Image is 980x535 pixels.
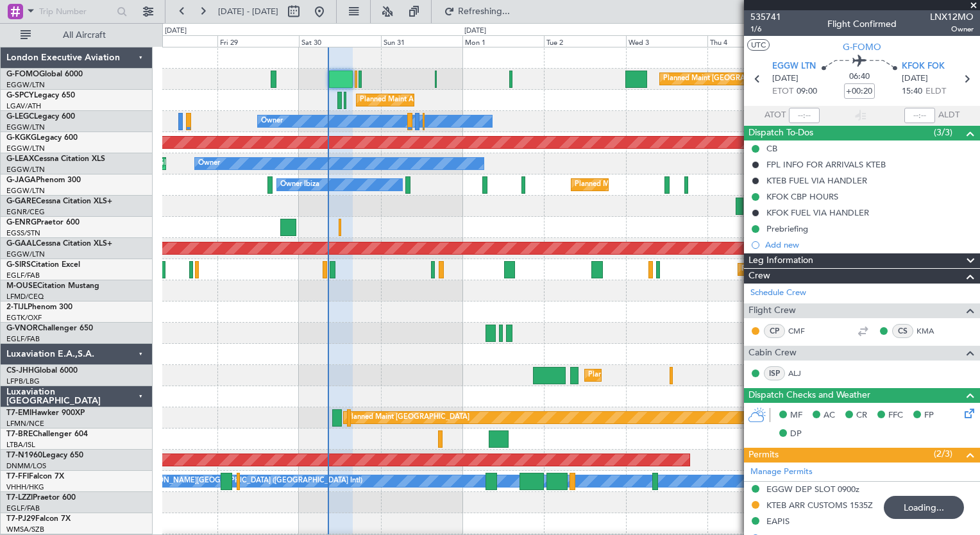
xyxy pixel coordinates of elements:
[707,35,789,47] div: Thu 4
[6,92,34,99] span: G-SPCY
[299,35,380,47] div: Sat 30
[789,108,820,123] input: --:--
[6,325,38,332] span: G-VNOR
[6,165,45,174] a: EGGW/LTN
[6,334,40,344] a: EGLF/FAB
[6,409,85,417] a: T7-EMIHawker 900XP
[934,126,952,139] span: (3/3)
[6,419,44,429] a: LFMN/NCE
[261,112,283,131] div: Owner
[6,155,105,163] a: G-LEAXCessna Citation XLS
[884,496,964,519] div: Loading...
[6,134,78,142] a: G-KGKGLegacy 600
[6,261,80,269] a: G-SIRSCitation Excel
[6,473,29,480] span: T7-FFI
[6,494,33,502] span: T7-LZZI
[888,409,903,422] span: FFC
[6,303,28,311] span: 2-TIJL
[462,35,544,47] div: Mon 1
[764,324,785,338] div: CP
[750,10,781,24] span: 535741
[6,198,112,205] a: G-GARECessna Citation XLS+
[6,282,37,290] span: M-OUSE
[6,71,83,78] a: G-FOMOGlobal 6000
[788,325,817,337] a: CMF
[930,24,974,35] span: Owner
[6,198,36,205] span: G-GARE
[748,388,870,403] span: Dispatch Checks and Weather
[748,448,779,463] span: Permits
[766,516,790,527] div: EAPIS
[360,90,507,110] div: Planned Maint Athens ([PERSON_NAME] Intl)
[663,69,865,89] div: Planned Maint [GEOGRAPHIC_DATA] ([GEOGRAPHIC_DATA])
[626,35,707,47] div: Wed 3
[748,126,813,140] span: Dispatch To-Dos
[6,367,78,375] a: CS-JHHGlobal 6000
[772,72,798,85] span: [DATE]
[748,253,813,268] span: Leg Information
[6,473,64,480] a: T7-FFIFalcon 7X
[748,269,770,284] span: Crew
[766,191,838,202] div: KFOK CBP HOURS
[6,452,42,459] span: T7-N1960
[766,159,886,170] div: FPL INFO FOR ARRIVALS KTEB
[165,26,187,37] div: [DATE]
[6,250,45,259] a: EGGW/LTN
[748,346,797,361] span: Cabin Crew
[544,35,625,47] div: Tue 2
[347,408,469,427] div: Planned Maint [GEOGRAPHIC_DATA]
[6,228,40,238] a: EGSS/STN
[902,85,922,98] span: 15:40
[217,35,299,47] div: Fri 29
[902,60,945,73] span: KFOK FOK
[588,366,790,385] div: Planned Maint [GEOGRAPHIC_DATA] ([GEOGRAPHIC_DATA])
[6,461,46,471] a: DNMM/LOS
[797,85,817,98] span: 09:00
[6,409,31,417] span: T7-EMI
[280,175,319,194] div: Owner Ibiza
[218,6,278,17] span: [DATE] - [DATE]
[766,143,777,154] div: CB
[14,25,139,46] button: All Aircraft
[575,175,777,194] div: Planned Maint [GEOGRAPHIC_DATA] ([GEOGRAPHIC_DATA])
[438,1,515,22] button: Refreshing...
[6,325,93,332] a: G-VNORChallenger 650
[6,313,42,323] a: EGTK/OXF
[6,271,40,280] a: EGLF/FAB
[938,109,959,122] span: ALDT
[6,515,71,523] a: T7-PJ29Falcon 7X
[750,466,813,479] a: Manage Permits
[139,471,362,491] div: [PERSON_NAME][GEOGRAPHIC_DATA] ([GEOGRAPHIC_DATA] Intl)
[6,515,35,523] span: T7-PJ29
[934,447,952,461] span: (2/3)
[6,367,34,375] span: CS-JHH
[6,430,33,438] span: T7-BRE
[766,207,869,218] div: KFOK FUEL VIA HANDLER
[750,287,806,300] a: Schedule Crew
[6,482,44,492] a: VHHH/HKG
[824,409,835,422] span: AC
[6,494,76,502] a: T7-LZZIPraetor 600
[39,2,113,21] input: Trip Number
[6,80,45,90] a: EGGW/LTN
[772,60,816,73] span: EGGW LTN
[765,239,974,250] div: Add new
[464,26,486,37] div: [DATE]
[930,10,974,24] span: LNX12MO
[6,134,37,142] span: G-KGKG
[827,17,897,31] div: Flight Confirmed
[764,366,785,380] div: ISP
[766,500,873,511] div: KTEB ARR CUSTOMS 1535Z
[849,71,870,83] span: 06:40
[6,240,112,248] a: G-GAALCessna Citation XLS+
[788,368,817,379] a: ALJ
[790,409,802,422] span: MF
[856,409,867,422] span: CR
[198,154,220,173] div: Owner
[6,219,80,226] a: G-ENRGPraetor 600
[917,325,945,337] a: KMA
[748,303,796,318] span: Flight Crew
[6,207,45,217] a: EGNR/CEG
[747,39,770,51] button: UTC
[902,72,928,85] span: [DATE]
